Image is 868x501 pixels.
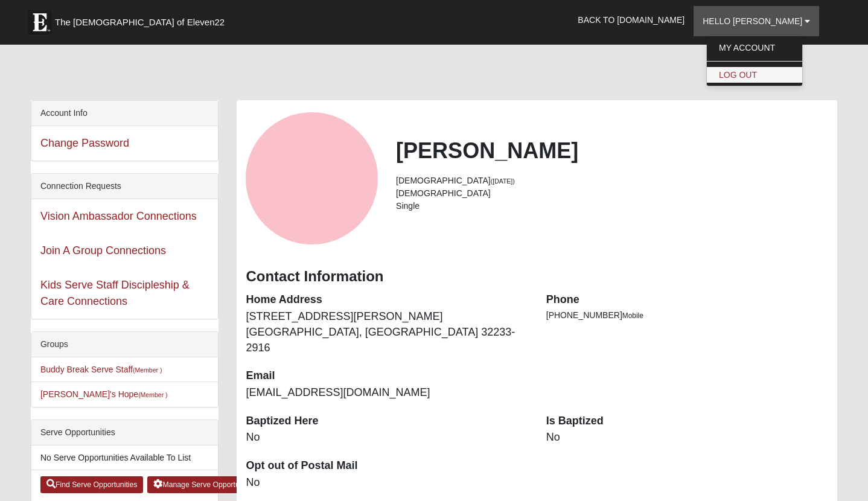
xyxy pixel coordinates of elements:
small: (Member ) [133,366,162,374]
div: Connection Requests [31,174,219,199]
dd: No [246,430,528,445]
dd: No [546,430,828,445]
li: [DEMOGRAPHIC_DATA] [396,187,828,200]
dt: Is Baptized [546,413,828,429]
a: The [DEMOGRAPHIC_DATA] of Eleven22 [22,4,263,34]
span: Hello [PERSON_NAME] [703,16,802,26]
a: View Fullsize Photo [246,112,378,244]
dt: Baptized Here [246,413,528,429]
dd: [EMAIL_ADDRESS][DOMAIN_NAME] [246,385,528,401]
dd: No [246,475,528,491]
a: Change Password [40,137,129,149]
small: (Member ) [138,391,167,398]
span: Mobile [622,311,643,320]
li: No Serve Opportunities Available To List [31,445,219,470]
a: Join A Group Connections [40,244,166,257]
h3: Contact Information [246,268,828,286]
dd: [STREET_ADDRESS][PERSON_NAME] [GEOGRAPHIC_DATA], [GEOGRAPHIC_DATA] 32233-2916 [246,309,528,356]
a: Kids Serve Staff Discipleship & Care Connections [40,279,190,307]
li: Single [396,200,828,212]
dt: Email [246,368,528,384]
a: Buddy Break Serve Staff(Member ) [40,365,162,374]
a: Log Out [707,67,802,83]
h2: [PERSON_NAME] [396,138,828,164]
span: The [DEMOGRAPHIC_DATA] of Eleven22 [55,16,225,28]
a: Hello [PERSON_NAME] [694,6,819,36]
div: Serve Opportunities [31,420,219,445]
a: Back to [DOMAIN_NAME] [569,5,694,35]
dt: Phone [546,292,828,308]
a: Find Serve Opportunities [40,476,144,493]
div: Groups [31,332,219,357]
a: Vision Ambassador Connections [40,210,197,222]
li: [DEMOGRAPHIC_DATA] [396,174,828,187]
small: ([DATE]) [491,177,515,185]
a: Manage Serve Opportunities [147,476,263,493]
a: My Account [707,40,802,56]
img: Eleven22 logo [28,10,52,34]
div: Account Info [31,101,219,126]
li: [PHONE_NUMBER] [546,309,828,322]
dt: Home Address [246,292,528,308]
a: [PERSON_NAME]'s Hope(Member ) [40,389,168,399]
dt: Opt out of Postal Mail [246,458,528,474]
